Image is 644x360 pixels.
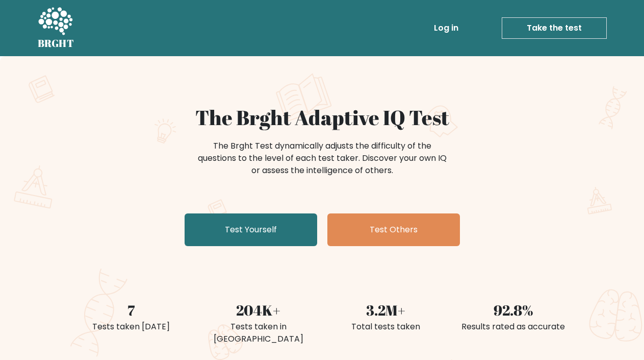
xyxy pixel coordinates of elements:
[201,321,316,345] div: Tests taken in [GEOGRAPHIC_DATA]
[185,213,317,246] a: Test Yourself
[502,17,607,39] a: Take the test
[73,321,189,333] div: Tests taken [DATE]
[38,37,74,50] h5: BRGHT
[195,140,450,177] div: The Brght Test dynamically adjusts the difficulty of the questions to the level of each test take...
[201,299,316,321] div: 204K+
[456,299,571,321] div: 92.8%
[430,18,462,38] a: Log in
[328,321,444,333] div: Total tests taken
[38,4,74,52] a: BRGHT
[327,213,460,246] a: Test Others
[73,105,571,130] h1: The Brght Adaptive IQ Test
[328,299,444,321] div: 3.2M+
[456,321,571,333] div: Results rated as accurate
[73,299,189,321] div: 7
